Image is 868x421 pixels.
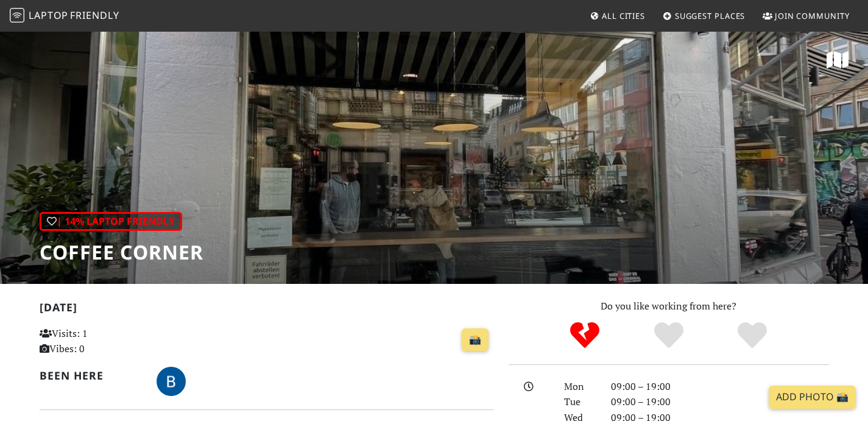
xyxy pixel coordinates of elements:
[40,212,182,232] div: | 14% Laptop Friendly
[557,379,603,395] div: Mon
[758,5,855,27] a: Join Community
[710,320,794,351] div: Definitely!
[10,5,119,27] a: LaptopFriendly LaptopFriendly
[604,394,836,410] div: 09:00 – 19:00
[70,9,119,22] span: Friendly
[40,326,182,357] p: Visits: 1 Vibes: 0
[10,8,24,23] img: LaptopFriendly
[40,241,203,264] h1: Coffee Corner
[675,10,746,21] span: Suggest Places
[604,379,836,395] div: 09:00 – 19:00
[585,5,650,27] a: All Cities
[157,367,186,396] img: 5224-bjorn.jpg
[602,10,645,21] span: All Cities
[627,320,711,351] div: Yes
[40,301,494,319] h2: [DATE]
[543,320,627,351] div: No
[658,5,750,27] a: Suggest Places
[775,10,850,21] span: Join Community
[769,386,856,409] a: Add Photo 📸
[29,9,68,22] span: Laptop
[557,394,603,410] div: Tue
[462,328,489,352] a: 📸
[157,373,186,387] span: Bjorn Giess
[509,299,829,314] p: Do you like working from here?
[40,369,143,382] h2: Been here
